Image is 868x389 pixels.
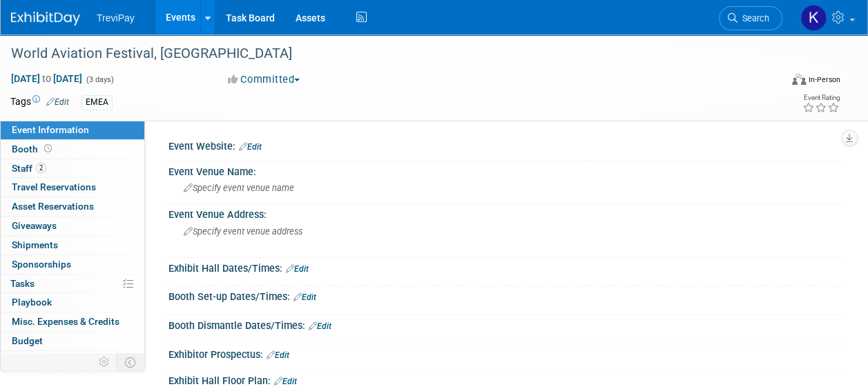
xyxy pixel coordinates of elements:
[184,183,294,193] span: Specify event venue name
[286,264,309,274] a: Edit
[808,74,840,85] div: In-Person
[267,350,289,360] a: Edit
[168,204,840,221] div: Event Venue Address:
[12,297,52,308] span: Playbook
[1,275,144,293] a: Tasks
[719,6,782,30] a: Search
[1,178,144,197] a: Travel Reservations
[168,286,840,304] div: Booth Set-up Dates/Times:
[1,236,144,255] a: Shipments
[12,239,58,250] span: Shipments
[12,259,71,270] span: Sponsorships
[46,97,69,107] a: Edit
[1,140,144,159] a: Booth
[168,161,840,179] div: Event Venue Name:
[792,74,806,85] img: Format-Inperson.png
[1,121,144,139] a: Event Information
[36,163,46,173] span: 2
[1,217,144,235] a: Giveaways
[1,332,144,350] a: Budget
[97,12,135,23] span: TreviPay
[168,370,840,388] div: Exhibit Hall Floor Plan:
[85,75,114,84] span: (3 days)
[11,12,80,26] img: ExhibitDay
[12,181,96,192] span: Travel Reservations
[40,73,53,84] span: to
[1,255,144,274] a: Sponsorships
[12,124,89,135] span: Event Information
[12,316,119,327] span: Misc. Expenses & Credits
[184,226,302,237] span: Specify event venue address
[737,13,769,23] span: Search
[6,41,769,66] div: World Aviation Festival, [GEOGRAPHIC_DATA]
[309,321,331,331] a: Edit
[274,377,297,386] a: Edit
[41,143,55,154] span: Booth not reserved yet
[12,201,94,212] span: Asset Reservations
[168,136,840,154] div: Event Website:
[10,94,69,110] td: Tags
[293,292,316,302] a: Edit
[12,335,43,346] span: Budget
[12,163,46,174] span: Staff
[12,143,55,154] span: Booth
[168,258,840,276] div: Exhibit Hall Dates/Times:
[1,293,144,312] a: Playbook
[1,159,144,178] a: Staff2
[117,353,145,371] td: Toggle Event Tabs
[802,94,840,101] div: Event Rating
[168,315,840,333] div: Booth Dismantle Dates/Times:
[10,278,35,289] span: Tasks
[10,72,83,85] span: [DATE] [DATE]
[239,142,262,152] a: Edit
[93,353,117,371] td: Personalize Event Tab Strip
[800,5,827,31] img: Kora Licht
[12,220,57,231] span: Giveaways
[1,197,144,216] a: Asset Reservations
[720,72,840,92] div: Event Format
[223,72,305,87] button: Committed
[81,95,113,110] div: EMEA
[1,312,144,331] a: Misc. Expenses & Credits
[168,344,840,362] div: Exhibitor Prospectus:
